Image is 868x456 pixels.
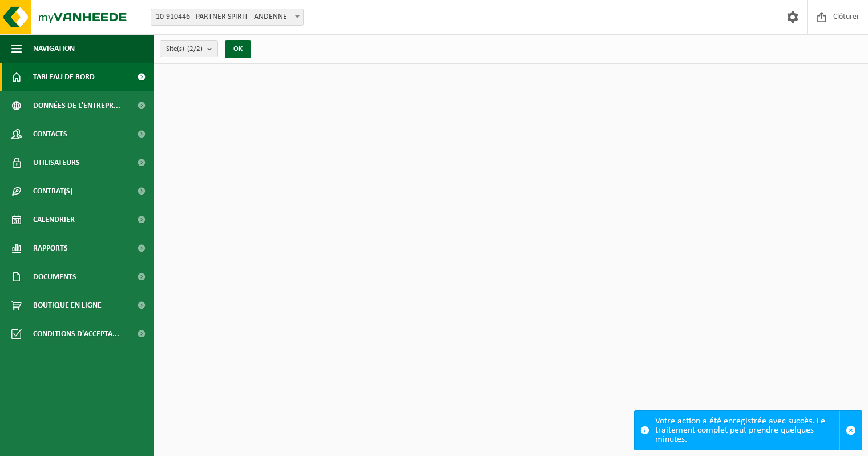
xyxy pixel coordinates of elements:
[166,41,203,58] span: Site(s)
[33,320,119,348] span: Conditions d'accepta...
[33,205,75,234] span: Calendrier
[6,431,191,456] iframe: chat widget
[151,9,304,26] span: 10-910446 - PARTNER SPIRIT - ANDENNE
[151,9,303,25] span: 10-910446 - PARTNER SPIRIT - ANDENNE
[225,40,251,58] button: OK
[33,120,67,148] span: Contacts
[655,411,839,450] div: Votre action a été enregistrée avec succès. Le traitement complet peut prendre quelques minutes.
[33,263,76,291] span: Documents
[33,63,95,91] span: Tableau de bord
[33,291,102,320] span: Boutique en ligne
[187,45,203,53] count: (2/2)
[33,148,80,177] span: Utilisateurs
[160,40,218,57] button: Site(s)(2/2)
[33,234,68,263] span: Rapports
[33,91,120,120] span: Données de l'entrepr...
[33,34,75,63] span: Navigation
[33,177,72,205] span: Contrat(s)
